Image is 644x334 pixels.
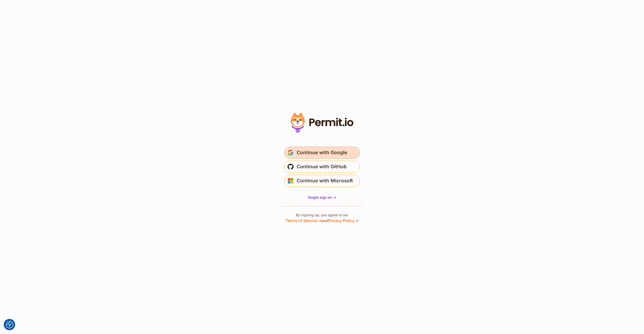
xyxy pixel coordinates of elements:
[284,175,360,187] button: Continue with Microsoft
[297,163,347,171] span: Continue with GitHub
[284,161,360,173] button: Continue with GitHub
[328,218,358,223] a: Privacy Policy ↗
[297,149,347,157] span: Continue with Google
[6,321,13,328] button: Consent Preferences
[286,218,321,223] a: Terms of Service ↗
[297,177,353,185] span: Continue with Microsoft
[308,195,336,199] span: Single sign on ->
[284,147,360,159] button: Continue with Google
[308,195,336,200] a: Single sign on ->
[6,321,13,328] img: Revisit consent button
[286,213,358,224] p: By signing up, you agree to our and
